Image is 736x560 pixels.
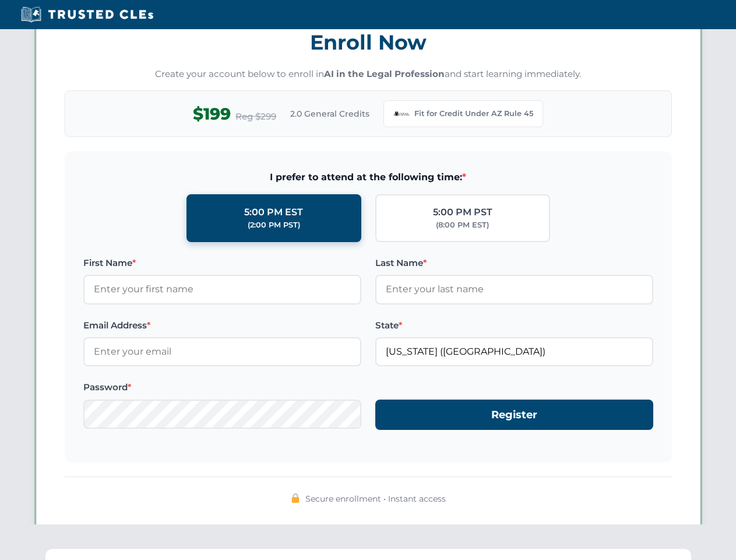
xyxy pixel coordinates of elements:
[375,275,653,304] input: Enter your last name
[375,256,653,270] label: Last Name
[244,205,303,220] div: 5:00 PM EST
[290,107,369,120] span: 2.0 General Credits
[235,110,276,124] span: Reg $299
[375,318,653,332] label: State
[436,219,489,231] div: (8:00 PM EST)
[393,106,410,122] img: Arizona Bar
[17,6,157,23] img: Trusted CLEs
[65,68,672,81] p: Create your account below to enroll in and start learning immediately.
[193,101,231,127] span: $199
[65,24,672,61] h3: Enroll Now
[375,337,653,366] input: Arizona (AZ)
[375,400,653,430] button: Register
[83,256,361,270] label: First Name
[83,170,653,185] span: I prefer to attend at the following time:
[248,219,300,231] div: (2:00 PM PST)
[291,494,300,503] img: 🔒
[83,380,361,394] label: Password
[83,275,361,304] input: Enter your first name
[324,68,445,79] strong: AI in the Legal Profession
[433,205,492,220] div: 5:00 PM PST
[83,337,361,366] input: Enter your email
[414,108,533,120] span: Fit for Credit Under AZ Rule 45
[305,492,446,505] span: Secure enrollment • Instant access
[83,318,361,332] label: Email Address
